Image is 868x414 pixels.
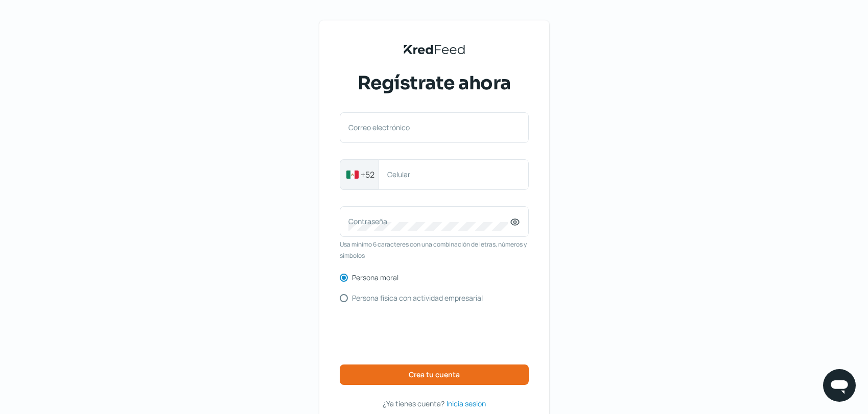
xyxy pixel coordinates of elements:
iframe: reCAPTCHA [357,314,512,354]
label: Persona física con actividad empresarial [352,295,483,302]
button: Crea tu cuenta [340,364,529,385]
a: Inicia sesión [447,397,486,410]
label: Persona moral [352,274,398,281]
span: ¿Ya tienes cuenta? [383,399,444,408]
label: Contraseña [348,216,510,226]
span: Crea tu cuenta [409,371,460,378]
span: Usa mínimo 6 caracteres con una combinación de letras, números y símbolos [340,239,529,261]
img: chatIcon [829,375,850,396]
label: Correo electrónico [348,123,510,132]
label: Celular [387,169,510,179]
span: +52 [361,168,374,181]
span: Regístrate ahora [358,70,511,96]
